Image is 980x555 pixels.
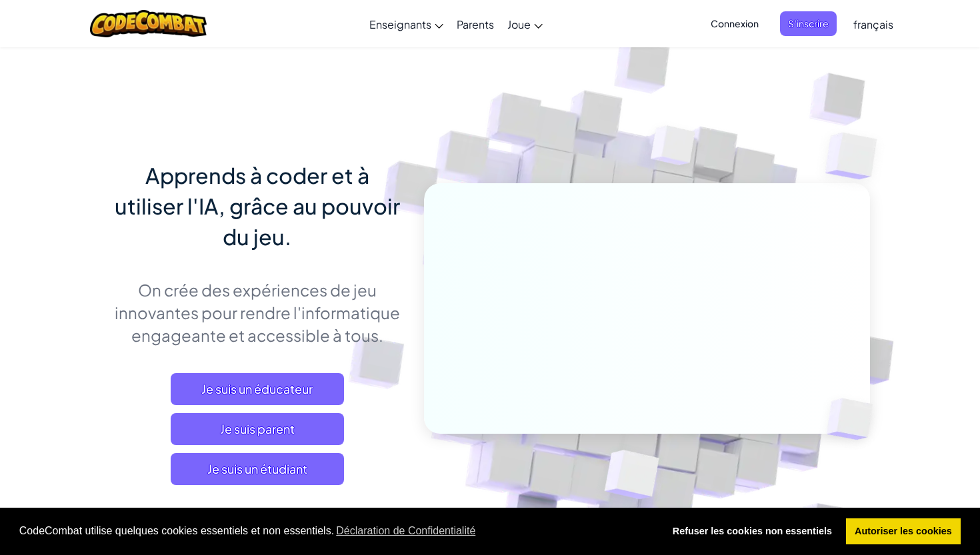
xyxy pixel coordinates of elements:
[799,100,914,213] img: Overlap cubes
[847,6,900,42] a: français
[572,422,691,532] img: Overlap cubes
[663,518,841,545] a: deny cookies
[369,17,431,31] span: Enseignants
[19,521,653,541] span: CodeCombat utilise quelques cookies essentiels et non essentiels.
[450,6,501,42] a: Parents
[507,17,531,31] span: Joue
[846,518,961,545] a: allow cookies
[110,278,404,346] p: On crée des expériences de jeu innovantes pour rendre l'informatique engageante et accessible à t...
[90,10,207,37] img: CodeCombat logo
[171,453,344,485] button: Je suis un étudiant
[363,6,450,42] a: Enseignants
[501,6,549,42] a: Joue
[171,373,344,405] a: Je suis un éducateur
[805,370,905,468] img: Overlap cubes
[626,99,722,199] img: Overlap cubes
[780,11,837,36] button: S'inscrire
[334,521,477,541] a: learn more about cookies
[115,162,400,250] span: Apprends à coder et à utiliser l'IA, grâce au pouvoir du jeu.
[703,11,767,36] button: Connexion
[853,17,893,31] span: français
[171,413,344,445] a: Je suis parent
